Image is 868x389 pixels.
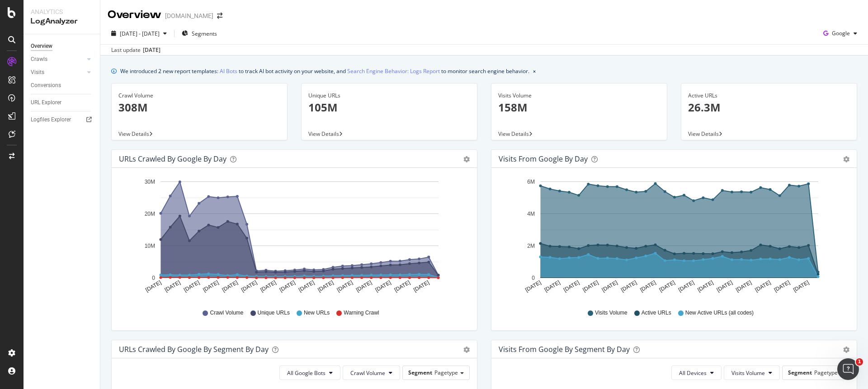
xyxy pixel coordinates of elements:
[788,369,812,376] span: Segment
[31,98,94,107] a: URL Explorer
[350,369,385,377] span: Crawl Volume
[31,81,94,90] a: Conversions
[258,309,290,317] span: Unique URLs
[543,279,561,293] text: [DATE]
[31,115,71,125] div: Logfiles Explorer
[308,100,470,115] p: 105M
[144,279,162,293] text: [DATE]
[145,243,155,249] text: 10M
[463,347,470,353] div: gear
[108,7,161,23] div: Overview
[210,309,243,317] span: Crawl Volume
[679,369,707,377] span: All Devices
[688,92,850,100] div: Active URLs
[152,275,155,281] text: 0
[111,66,857,76] div: info banner
[316,279,335,293] text: [DATE]
[716,279,734,293] text: [DATE]
[731,369,765,377] span: Visits Volume
[856,358,863,366] span: 1
[735,279,753,293] text: [DATE]
[843,156,849,162] div: gear
[671,366,722,380] button: All Devices
[343,366,400,380] button: Crawl Volume
[143,46,160,54] div: [DATE]
[118,92,280,100] div: Crawl Volume
[220,66,237,76] a: AI Bots
[820,26,861,41] button: Google
[164,279,182,293] text: [DATE]
[408,369,432,376] span: Segment
[120,30,160,37] span: [DATE] - [DATE]
[393,279,411,293] text: [DATE]
[336,279,354,293] text: [DATE]
[531,65,538,78] button: close banner
[118,100,280,115] p: 308M
[119,175,467,301] svg: A chart.
[696,279,714,293] text: [DATE]
[278,279,297,293] text: [DATE]
[31,81,61,90] div: Conversions
[685,309,754,317] span: New Active URLs (all codes)
[601,279,619,293] text: [DATE]
[31,68,85,77] a: Visits
[527,179,535,185] text: 6M
[308,130,339,138] span: View Details
[658,279,676,293] text: [DATE]
[562,279,580,293] text: [DATE]
[120,66,529,76] div: We introduced 2 new report templates: to track AI bot activity on your website, and to monitor se...
[677,279,695,293] text: [DATE]
[792,279,810,293] text: [DATE]
[240,279,258,293] text: [DATE]
[499,175,846,301] svg: A chart.
[308,92,470,100] div: Unique URLs
[498,100,660,115] p: 158M
[111,46,160,54] div: Last update
[304,309,330,317] span: New URLs
[463,156,470,162] div: gear
[832,29,850,37] span: Google
[355,279,373,293] text: [DATE]
[202,279,220,293] text: [DATE]
[688,100,850,115] p: 26.3M
[145,211,155,217] text: 20M
[374,279,392,293] text: [DATE]
[499,154,588,163] div: Visits from Google by day
[221,279,239,293] text: [DATE]
[183,279,201,293] text: [DATE]
[344,309,379,317] span: Warning Crawl
[595,309,627,317] span: Visits Volume
[620,279,638,293] text: [DATE]
[31,55,85,64] a: Crawls
[145,179,155,185] text: 30M
[498,130,529,138] span: View Details
[217,13,222,19] div: arrow-right-arrow-left
[412,279,430,293] text: [DATE]
[297,279,316,293] text: [DATE]
[773,279,791,293] text: [DATE]
[527,211,535,217] text: 4M
[31,68,44,77] div: Visits
[192,30,217,37] span: Segments
[119,154,226,163] div: URLs Crawled by Google by day
[843,347,849,353] div: gear
[814,369,838,376] span: Pagetype
[31,7,93,16] div: Analytics
[724,366,780,380] button: Visits Volume
[119,345,269,354] div: URLs Crawled by Google By Segment By Day
[31,16,93,27] div: LogAnalyzer
[31,98,61,107] div: URL Explorer
[639,279,657,293] text: [DATE]
[754,279,772,293] text: [DATE]
[642,309,671,317] span: Active URLs
[434,369,458,376] span: Pagetype
[527,243,535,249] text: 2M
[31,55,47,64] div: Crawls
[499,345,630,354] div: Visits from Google By Segment By Day
[31,115,94,125] a: Logfiles Explorer
[532,275,535,281] text: 0
[279,366,340,380] button: All Google Bots
[118,130,149,138] span: View Details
